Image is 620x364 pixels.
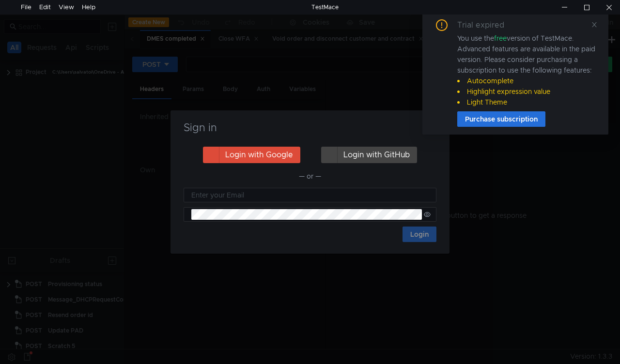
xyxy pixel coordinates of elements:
[321,147,417,163] button: Login with GitHub
[457,76,597,86] li: Autocomplete
[182,122,438,134] h3: Sign in
[457,86,597,97] li: Highlight expression value
[184,170,436,182] div: — or —
[457,33,597,107] div: You use the version of TestMace. Advanced features are available in the paid version. Please cons...
[457,111,545,127] button: Purchase subscription
[494,34,507,43] span: free
[457,97,597,107] li: Light Theme
[191,190,431,200] input: Enter your Email
[203,147,300,163] button: Login with Google
[457,19,516,31] div: Trial expired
